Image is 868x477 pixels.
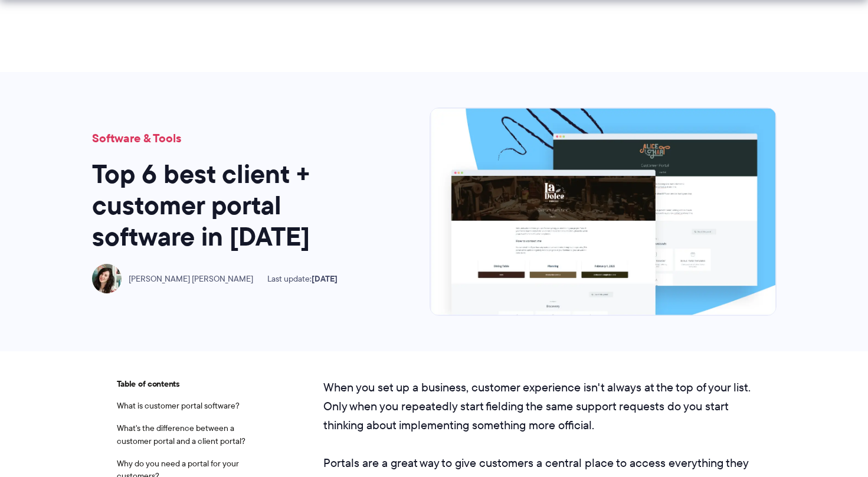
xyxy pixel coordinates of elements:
[323,378,752,434] p: When you set up a business, customer experience isn't always at the top of your list. Only when y...
[117,422,245,447] a: What's the difference between a customer portal and a client portal?
[267,274,338,284] span: Last update:
[92,159,375,252] h1: Top 6 best client + customer portal software in [DATE]
[312,272,338,285] time: [DATE]
[92,129,181,147] a: Software & Tools
[117,378,264,391] span: Table of contents
[117,400,240,411] a: What is customer portal software?
[129,274,253,284] span: [PERSON_NAME] [PERSON_NAME]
